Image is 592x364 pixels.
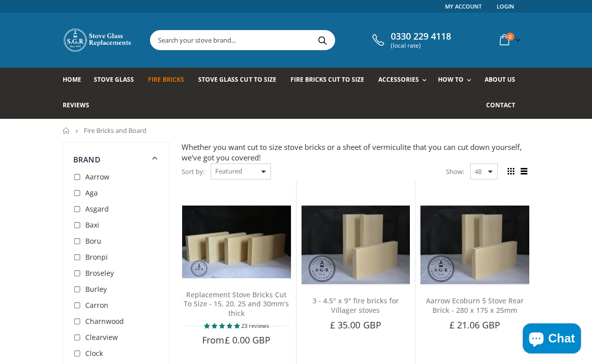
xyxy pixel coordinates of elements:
[85,348,103,358] span: Clock
[84,126,146,135] span: Fire Bricks and Board
[450,319,501,331] span: £ 21.06 GBP
[505,166,516,177] span: Grid view
[496,30,523,50] a: 0
[225,334,271,346] span: £ 0.00 GBP
[85,252,108,262] span: Bronpi
[63,101,89,109] span: Reviews
[85,172,109,181] span: Aarrow
[426,296,524,315] a: Aarrow Ecoburn 5 Stove Rear Brick - 280 x 175 x 25mm
[485,68,523,93] a: About us
[486,101,515,109] span: Contact
[85,316,124,326] span: Charnwood
[202,334,270,346] span: From
[486,93,523,119] a: Contact
[63,28,133,53] img: Stove Glass Replacement
[446,163,464,179] span: Show:
[94,75,134,84] span: Stove Glass
[518,166,529,177] span: List view
[302,206,410,284] img: 3 - 4.5" x 9" fire bricks for Villager stoves
[311,31,334,50] button: Search
[198,75,276,84] span: Stove Glass Cut To Size
[85,236,101,246] span: Boru
[330,319,381,331] span: £ 35.00 GBP
[85,204,109,214] span: Asgard
[198,68,283,93] a: Stove Glass Cut To Size
[378,68,431,93] a: Accessories
[290,68,372,93] a: Fire Bricks Cut To Size
[520,323,584,356] inbox-online-store-chat: Shopify online store chat
[378,75,419,84] span: Accessories
[151,31,427,50] input: Search your stove brand...
[182,163,205,180] span: Sort by:
[63,127,70,134] a: Home
[85,332,118,342] span: Clearview
[184,290,289,318] a: Replacement Stove Bricks Cut To Size - 15, 20, 25 and 30mm's thick
[63,68,89,93] a: Home
[506,33,514,41] span: 0
[241,322,269,329] span: 23 reviews
[182,142,529,163] div: Whether you want cut to size stove bricks or a sheet of vermiculite that you can cut down yoursel...
[182,206,291,278] img: Replacement Stove Bricks Cut To Size - 15, 20, 25 and 30mm's thick
[85,188,98,198] span: Aga
[148,68,192,93] a: Fire Bricks
[63,93,97,119] a: Reviews
[204,322,241,329] span: 4.78 stars
[313,296,399,315] a: 3 - 4.5" x 9" fire bricks for Villager stoves
[63,75,81,84] span: Home
[85,268,114,278] span: Broseley
[94,68,141,93] a: Stove Glass
[438,68,476,93] a: How To
[73,154,100,164] span: Brand
[485,75,515,84] span: About us
[85,300,108,310] span: Carron
[290,75,364,84] span: Fire Bricks Cut To Size
[420,206,529,284] img: Aarrow Ecoburn 5 Stove Rear Brick
[85,284,107,294] span: Burley
[85,220,99,230] span: Baxi
[148,75,184,84] span: Fire Bricks
[438,75,464,84] span: How To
